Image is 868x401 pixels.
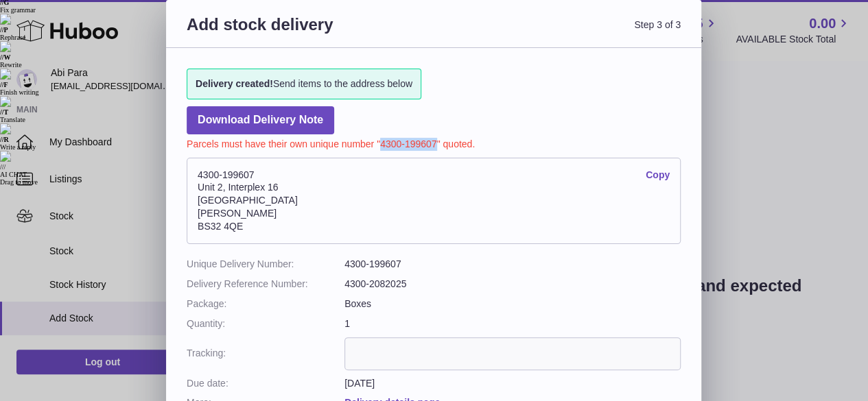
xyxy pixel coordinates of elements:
dt: Tracking: [187,337,344,370]
dd: Boxes [344,297,681,311]
dd: [DATE] [344,377,681,390]
dd: 1 [344,317,681,330]
dd: 4300-199607 [344,258,681,271]
address: 4300-199607 Unit 2, Interplex 16 [GEOGRAPHIC_DATA] [PERSON_NAME] BS32 4QE [187,158,681,244]
dd: 4300-2082025 [344,278,681,291]
dt: Delivery Reference Number: [187,278,344,291]
dt: Due date: [187,377,344,390]
dt: Unique Delivery Number: [187,258,344,271]
dt: Package: [187,297,344,311]
dt: Quantity: [187,317,344,330]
